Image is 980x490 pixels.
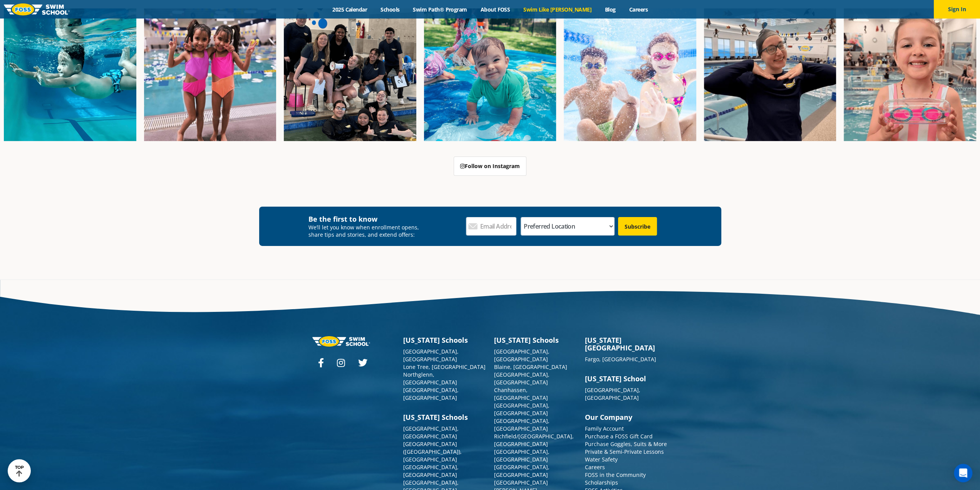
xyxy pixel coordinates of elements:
[4,8,136,141] img: Fa25-Website-Images-1-600x600.png
[585,386,640,401] a: [GEOGRAPHIC_DATA], [GEOGRAPHIC_DATA]
[4,3,70,15] img: FOSS Swim School Logo
[308,224,424,238] p: We’ll let you know when enrollment opens, share tips and stories, and extend offers:
[454,157,526,176] a: Follow on Instagram
[406,6,474,13] a: Swim Path® Program
[403,386,459,401] a: [GEOGRAPHIC_DATA], [GEOGRAPHIC_DATA]
[585,355,656,363] a: Fargo, [GEOGRAPHIC_DATA]
[585,456,618,463] a: Water Safety
[403,413,486,421] h3: [US_STATE] Schools
[326,6,374,13] a: 2025 Calendar
[374,6,406,13] a: Schools
[585,479,618,486] a: Scholarships
[585,433,653,440] a: Purchase a FOSS Gift Card
[403,371,457,386] a: Northglenn, [GEOGRAPHIC_DATA]
[618,217,657,236] input: Subscribe
[517,6,598,13] a: Swim Like [PERSON_NAME]
[585,471,646,478] a: FOSS in the Community
[585,463,605,471] a: Careers
[494,371,549,386] a: [GEOGRAPHIC_DATA], [GEOGRAPHIC_DATA]
[308,214,424,224] h4: Be the first to know
[585,336,668,352] h3: [US_STATE][GEOGRAPHIC_DATA]
[474,6,517,13] a: About FOSS
[585,440,667,448] a: Purchase Goggles, Suits & More
[585,375,668,382] h3: [US_STATE] School
[494,386,548,401] a: Chanhassen, [GEOGRAPHIC_DATA]
[403,336,486,344] h3: [US_STATE] Schools
[284,8,416,141] img: Fa25-Website-Images-2-600x600.png
[585,425,624,432] a: Family Account
[844,8,976,141] img: Fa25-Website-Images-14-600x600.jpg
[144,8,276,141] img: Fa25-Website-Images-8-600x600.jpg
[704,8,836,141] img: Fa25-Website-Images-9-600x600.jpg
[494,448,549,463] a: [GEOGRAPHIC_DATA], [GEOGRAPHIC_DATA]
[494,336,577,344] h3: [US_STATE] Schools
[954,464,972,482] div: Open Intercom Messenger
[494,363,567,370] a: Blaine, [GEOGRAPHIC_DATA]
[403,425,459,440] a: [GEOGRAPHIC_DATA], [GEOGRAPHIC_DATA]
[598,6,622,13] a: Blog
[403,463,459,478] a: [GEOGRAPHIC_DATA], [GEOGRAPHIC_DATA]
[622,6,654,13] a: Careers
[424,8,556,141] img: Fa25-Website-Images-600x600.png
[403,440,462,463] a: [GEOGRAPHIC_DATA] ([GEOGRAPHIC_DATA]), [GEOGRAPHIC_DATA]
[15,465,24,477] div: TOP
[494,433,574,448] a: Richfield/[GEOGRAPHIC_DATA], [GEOGRAPHIC_DATA]
[494,417,549,432] a: [GEOGRAPHIC_DATA], [GEOGRAPHIC_DATA]
[585,413,668,421] h3: Our Company
[494,348,549,363] a: [GEOGRAPHIC_DATA], [GEOGRAPHIC_DATA]
[312,336,370,347] img: Foss-logo-horizontal-white.svg
[494,463,549,478] a: [GEOGRAPHIC_DATA], [GEOGRAPHIC_DATA]
[403,363,486,370] a: Lone Tree, [GEOGRAPHIC_DATA]
[494,402,549,417] a: [GEOGRAPHIC_DATA], [GEOGRAPHIC_DATA]
[403,348,459,363] a: [GEOGRAPHIC_DATA], [GEOGRAPHIC_DATA]
[564,8,696,141] img: FCC_FOSS_GeneralShoot_May_FallCampaign_lowres-9556-600x600.jpg
[585,448,664,455] a: Private & Semi-Private Lessons
[466,217,516,236] input: Email Address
